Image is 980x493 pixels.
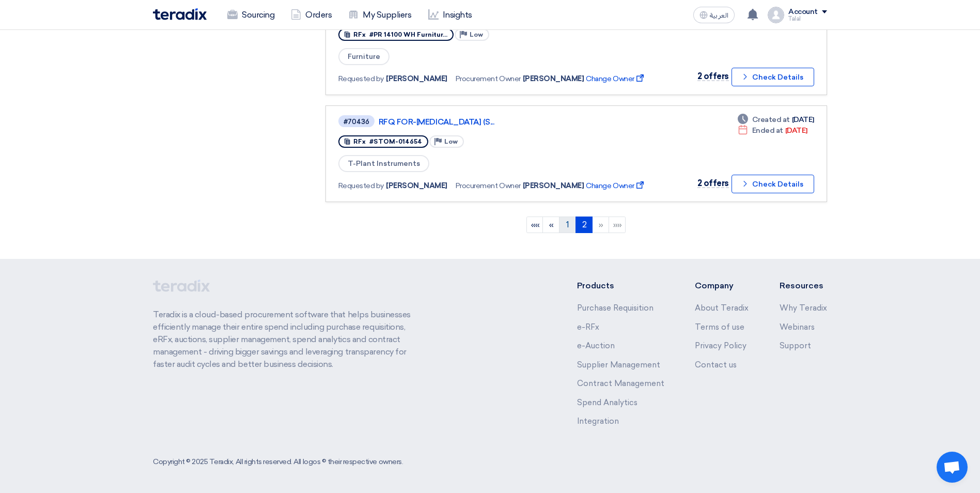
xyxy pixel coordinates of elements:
[693,7,735,23] button: العربية
[283,4,340,26] a: Orders
[353,138,366,145] span: RFx
[559,217,576,233] a: 1
[695,360,737,369] a: Contact us
[577,360,660,369] a: Supplier Management
[710,12,728,19] span: العربية
[788,8,818,17] div: Account
[338,48,390,65] span: Furniture
[577,379,664,388] a: Contract Management
[338,180,384,191] span: Requested by
[379,117,637,127] a: RFQ FOR-[MEDICAL_DATA] (S...
[219,4,283,26] a: Sourcing
[577,398,637,407] a: Spend Analytics
[325,212,827,238] ngb-pagination: Default pagination
[780,341,811,350] a: Support
[526,217,543,233] a: First
[353,31,366,38] span: RFx
[153,456,403,467] div: Copyright © 2025 Teradix, All rights reserved. All logos © their respective owners.
[752,125,783,136] span: Ended at
[531,220,540,229] span: ««
[549,220,554,229] span: «
[153,8,207,20] img: Teradix logo
[575,217,593,233] a: 2
[697,178,729,188] span: 2 offers
[456,73,521,84] span: Procurement Owner
[577,280,664,292] li: Products
[697,71,729,81] span: 2 offers
[470,31,483,38] span: Low
[780,322,815,332] a: Webinars
[369,31,447,38] span: #PR 14100 WH Furnitur...
[386,180,447,191] span: [PERSON_NAME]
[577,417,619,426] a: Integration
[523,180,584,191] span: [PERSON_NAME]
[369,138,422,145] span: #STOM-014654
[456,180,521,191] span: Procurement Owner
[695,322,744,332] a: Terms of use
[344,118,369,125] div: #70436
[780,280,827,292] li: Resources
[586,180,645,191] span: Change Owner
[695,303,749,313] a: About Teradix
[577,322,599,332] a: e-RFx
[338,73,384,84] span: Requested by
[444,138,458,145] span: Low
[732,68,814,86] button: Check Details
[153,309,423,371] p: Teradix is a cloud-based procurement software that helps businesses efficiently manage their enti...
[732,175,814,193] button: Check Details
[420,4,480,26] a: Insights
[788,16,827,22] div: Talal
[577,303,654,313] a: Purchase Requisition
[586,73,645,84] span: Change Owner
[738,125,807,136] div: [DATE]
[577,341,615,350] a: e-Auction
[695,341,746,350] a: Privacy Policy
[780,303,827,313] a: Why Teradix
[338,155,429,172] span: T-Plant Instruments
[340,4,419,26] a: My Suppliers
[752,114,790,125] span: Created at
[768,7,784,23] img: profile_test.png
[695,280,749,292] li: Company
[937,452,968,483] a: Open chat
[523,73,584,84] span: [PERSON_NAME]
[738,114,814,125] div: [DATE]
[386,73,447,84] span: [PERSON_NAME]
[542,217,559,233] a: Previous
